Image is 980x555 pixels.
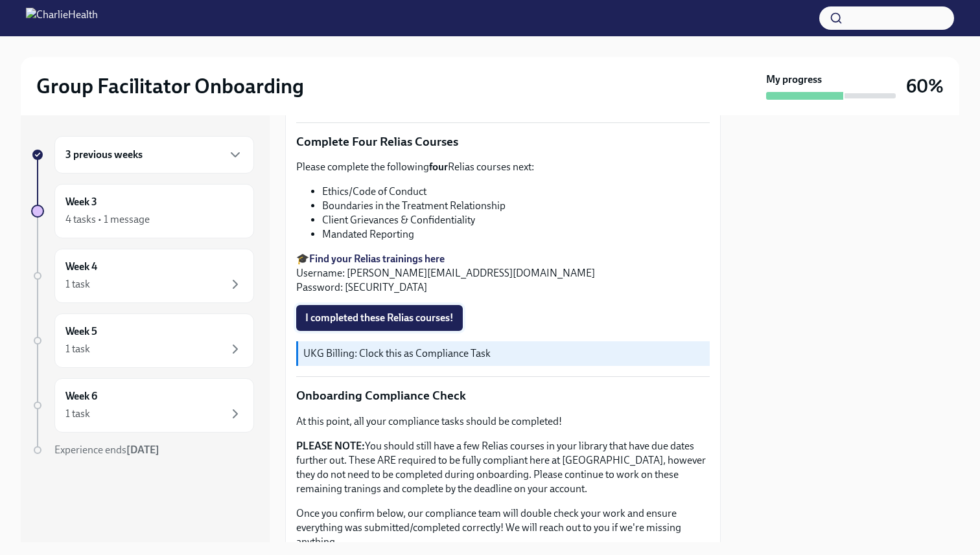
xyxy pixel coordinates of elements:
p: Please complete the following Relias courses next: [296,160,710,174]
li: Boundaries in the Treatment Relationship [322,199,710,213]
h6: Week 4 [65,260,97,274]
div: 1 task [65,342,90,356]
h6: 3 previous weeks [65,148,143,162]
div: 4 tasks • 1 message [65,212,150,227]
a: Week 51 task [31,313,254,368]
strong: My progress [766,73,822,87]
p: At this point, all your compliance tasks should be completed! [296,414,710,429]
p: UKG Billing: Clock this as Compliance Task [303,346,705,361]
p: Complete Four Relias Courses [296,133,710,150]
p: 🎓 Username: [PERSON_NAME][EMAIL_ADDRESS][DOMAIN_NAME] Password: [SECURITY_DATA] [296,252,710,295]
div: 3 previous weeks [54,136,254,174]
p: Onboarding Compliance Check [296,387,710,404]
div: 1 task [65,277,90,291]
strong: PLEASE NOTE: [296,440,365,452]
a: Week 61 task [31,378,254,433]
div: 1 task [65,407,90,421]
p: Once you confirm below, our compliance team will double check your work and ensure everything was... [296,506,710,549]
li: Client Grievances & Confidentiality [322,213,710,227]
a: Week 34 tasks • 1 message [31,184,254,238]
h6: Week 6 [65,389,97,403]
h2: Group Facilitator Onboarding [36,73,304,99]
span: Experience ends [54,444,159,456]
a: Week 41 task [31,249,254,303]
button: I completed these Relias courses! [296,305,463,331]
a: Find your Relias trainings here [309,253,445,265]
h6: Week 5 [65,324,97,339]
strong: four [429,161,448,173]
h6: Week 3 [65,195,97,209]
li: Ethics/Code of Conduct [322,185,710,199]
p: You should still have a few Relias courses in your library that have due dates further out. These... [296,439,710,496]
li: Mandated Reporting [322,227,710,242]
strong: [DATE] [126,444,159,456]
span: I completed these Relias courses! [305,311,454,324]
h3: 60% [906,74,944,98]
img: CharlieHealth [26,8,98,28]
